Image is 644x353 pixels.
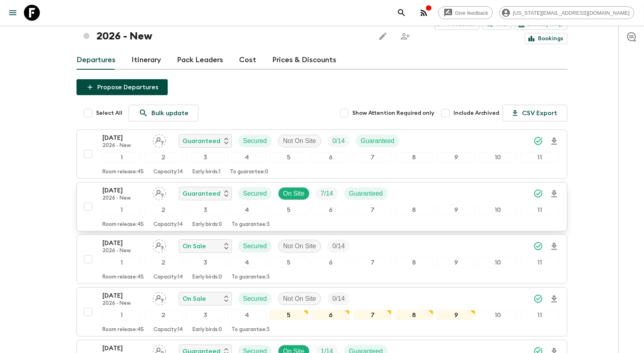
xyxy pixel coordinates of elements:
span: Include Archived [454,109,500,117]
div: 1 [102,310,141,320]
a: Bulk update [129,105,198,122]
div: 7 [353,257,392,268]
p: To guarantee: 0 [230,169,268,175]
div: 10 [479,310,517,320]
button: menu [5,5,21,21]
div: 9 [437,310,475,320]
p: Capacity: 14 [153,274,183,280]
div: 4 [228,152,267,163]
div: Secured [238,135,272,147]
p: Room release: 45 [102,169,144,175]
div: 5 [270,310,308,320]
div: Secured [238,240,272,253]
a: Pack Leaders [177,51,223,70]
p: To guarantee: 3 [232,327,270,333]
p: Secured [243,136,267,146]
p: To guarantee: 3 [232,222,270,228]
button: [DATE]2026 - NewAssign pack leaderOn SaleSecuredNot On SiteTrip Fill1234567891011Room release:45C... [77,287,567,337]
div: 4 [228,205,267,215]
div: 9 [437,257,475,268]
p: 2026 - New [102,248,146,254]
div: 6 [312,152,350,163]
button: Propose Departures [77,79,168,95]
p: [DATE] [102,186,146,195]
div: 8 [395,310,434,320]
div: 6 [312,205,350,215]
p: On Site [283,189,304,198]
svg: Synced Successfully [534,294,543,304]
p: Guaranteed [361,136,395,146]
button: search adventures [394,5,410,21]
p: [DATE] [102,343,146,353]
button: Edit this itinerary [375,28,391,44]
div: 9 [437,152,475,163]
div: 9 [437,205,475,215]
div: 7 [353,310,392,320]
div: 3 [186,257,225,268]
div: 7 [353,152,392,163]
p: Capacity: 14 [153,169,183,175]
p: Secured [243,241,267,251]
div: 10 [479,152,517,163]
span: Show Attention Required only [352,109,434,117]
p: To guarantee: 3 [232,274,270,280]
div: 2 [144,152,183,163]
p: Early birds: 0 [192,327,222,333]
p: Secured [243,294,267,304]
p: Early birds: 1 [192,169,220,175]
div: On Site [278,187,310,200]
p: 2026 - New [102,195,146,202]
p: Room release: 45 [102,222,144,228]
div: Trip Fill [316,187,338,200]
p: Early birds: 0 [192,222,222,228]
p: [DATE] [102,238,146,248]
svg: Download Onboarding [550,294,559,304]
div: 4 [228,257,267,268]
p: Room release: 45 [102,327,144,333]
div: [US_STATE][EMAIL_ADDRESS][DOMAIN_NAME] [499,6,634,19]
svg: Download Onboarding [550,189,559,199]
div: 3 [186,205,225,215]
button: CSV Export [503,105,567,122]
p: Not On Site [283,241,316,251]
span: Share this itinerary [397,28,413,44]
a: Prices & Discounts [272,51,336,70]
div: 8 [395,205,434,215]
div: 11 [520,257,559,268]
p: 2026 - New [102,143,146,149]
p: 0 / 14 [332,241,345,251]
svg: Synced Successfully [534,241,543,251]
p: Not On Site [283,136,316,146]
p: 7 / 14 [321,189,333,198]
a: Cost [239,51,256,70]
div: 5 [270,152,308,163]
span: Assign pack leader [153,242,166,248]
div: Not On Site [278,292,322,305]
div: Secured [238,292,272,305]
div: 3 [186,152,225,163]
div: 10 [479,205,517,215]
div: 8 [395,257,434,268]
div: 8 [395,152,434,163]
p: 0 / 14 [332,136,345,146]
div: 1 [102,205,141,215]
div: Trip Fill [328,292,349,305]
span: [US_STATE][EMAIL_ADDRESS][DOMAIN_NAME] [509,10,634,16]
svg: Synced Successfully [534,136,543,146]
div: 6 [312,310,350,320]
p: Not On Site [283,294,316,304]
div: 11 [520,205,559,215]
a: Bookings [525,33,567,44]
div: 5 [270,205,308,215]
svg: Synced Successfully [534,189,543,198]
svg: Download Onboarding [550,242,559,251]
svg: Download Onboarding [550,137,559,146]
div: Trip Fill [328,240,349,253]
p: [DATE] [102,133,146,143]
div: 1 [102,257,141,268]
button: [DATE]2026 - NewAssign pack leaderGuaranteedSecuredNot On SiteTrip FillGuaranteed1234567891011Roo... [77,129,567,179]
p: Capacity: 14 [153,327,183,333]
span: Give feedback [451,10,493,16]
div: 10 [479,257,517,268]
a: Give feedback [438,6,493,19]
